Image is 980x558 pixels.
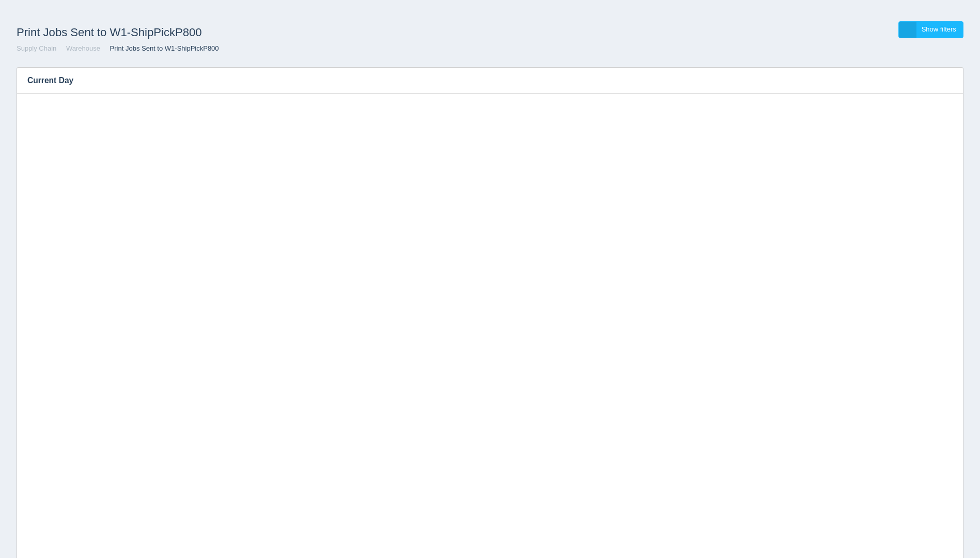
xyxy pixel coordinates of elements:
h3: Current Day [17,68,931,94]
span: Show filters [922,25,956,33]
li: Print Jobs Sent to W1-ShipPickP800 [102,44,219,54]
a: Warehouse [66,44,100,52]
h1: Print Jobs Sent to W1-ShipPickP800 [17,21,490,44]
a: Supply Chain [17,44,56,52]
a: Show filters [898,21,963,38]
